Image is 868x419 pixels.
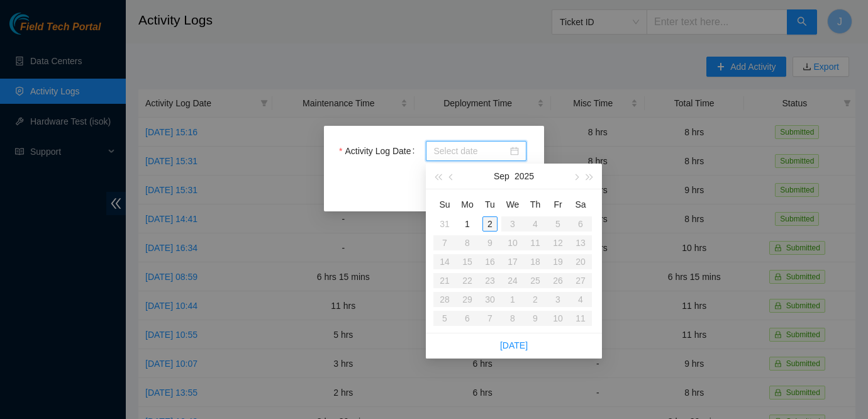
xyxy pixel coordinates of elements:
button: 2025 [515,164,534,189]
td: 2025-09-02 [479,215,501,233]
div: 1 [460,216,475,232]
th: Sa [569,194,592,215]
div: 2 [482,216,498,232]
th: Th [524,194,547,215]
td: 2025-09-01 [456,215,479,233]
div: 31 [437,216,452,232]
input: Activity Log Date [433,144,508,158]
td: 2025-08-31 [433,215,456,233]
th: Mo [456,194,479,215]
th: Tu [479,194,501,215]
th: We [501,194,524,215]
th: Fr [547,194,569,215]
th: Su [433,194,456,215]
a: [DATE] [500,340,528,350]
button: Sep [494,164,509,189]
label: Activity Log Date [339,141,420,161]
